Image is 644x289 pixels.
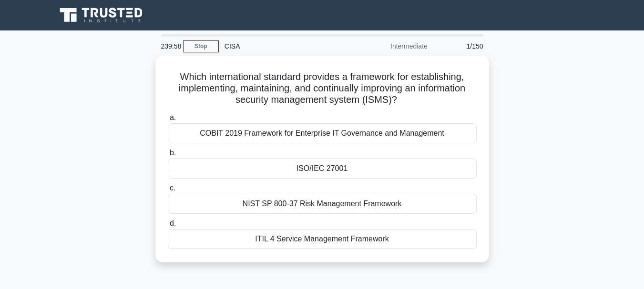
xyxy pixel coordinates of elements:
span: d. [170,219,176,227]
h5: Which international standard provides a framework for establishing, implementing, maintaining, an... [167,71,478,106]
div: ITIL 4 Service Management Framework [168,229,477,249]
div: COBIT 2019 Framework for Enterprise IT Governance and Management [168,123,477,143]
span: a. [170,113,176,121]
div: CISA [219,37,350,56]
div: NIST SP 800-37 Risk Management Framework [168,194,477,214]
div: 1/150 [433,37,489,56]
div: ISO/IEC 27001 [168,159,477,179]
span: c. [170,184,175,192]
a: Stop [183,40,219,52]
div: 239:58 [155,37,183,56]
span: b. [170,149,176,157]
div: Intermediate [350,37,433,56]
